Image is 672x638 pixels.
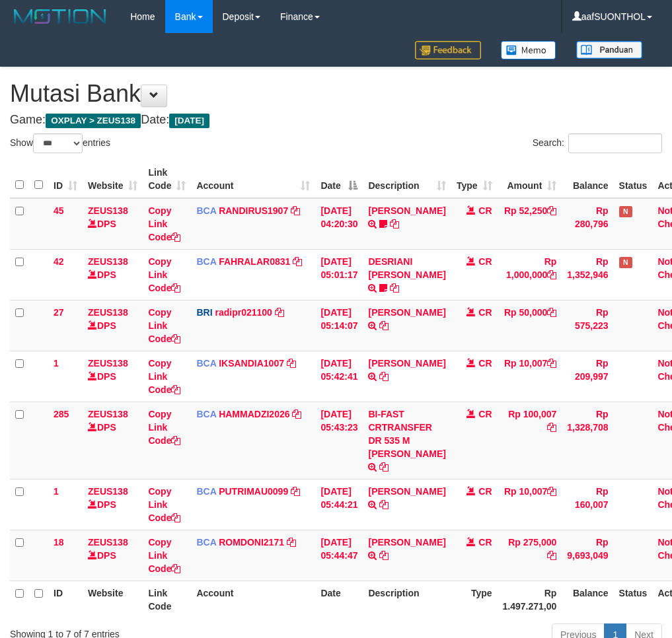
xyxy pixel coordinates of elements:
a: PUTRIMAU0099 [219,486,288,497]
h1: Mutasi Bank [10,81,662,107]
th: Link Code [143,581,191,618]
td: DPS [83,198,143,250]
td: Rp 280,796 [562,198,613,250]
span: BCA [196,358,216,369]
a: Copy Link Code [148,409,180,446]
img: Button%20Memo.svg [501,41,556,59]
td: [DATE] 05:44:47 [315,530,363,581]
a: ZEUS138 [88,256,128,267]
span: 1 [54,486,59,497]
span: CR [478,256,492,267]
span: Has Note [619,257,632,268]
td: Rp 52,250 [498,198,562,250]
th: Amount: activate to sort column ascending [498,160,562,198]
span: BCA [196,256,216,267]
a: Copy FAHRALAR0831 to clipboard [293,256,302,267]
a: ROMDONI2171 [219,537,284,548]
th: Type [451,581,498,618]
a: FAHRALAR0831 [219,256,290,267]
td: Rp 275,000 [498,530,562,581]
span: Has Note [619,206,632,217]
a: Copy SANTI RUSTINA to clipboard [379,371,389,382]
a: Copy Rp 100,007 to clipboard [547,422,556,433]
td: Rp 1,000,000 [498,249,562,300]
a: Copy MUHAMMAD IQB to clipboard [379,550,389,561]
a: DESRIANI [PERSON_NAME] [368,256,445,280]
a: Copy BI-FAST CRTRANSFER DR 535 M ZAINAL ABIDIN to clipboard [379,462,389,472]
span: 1 [54,358,59,369]
span: 45 [54,205,64,216]
td: Rp 10,007 [498,479,562,530]
a: Copy Rp 275,000 to clipboard [547,550,556,561]
a: Copy Link Code [148,486,180,523]
span: CR [478,205,492,216]
img: panduan.png [576,41,642,59]
td: Rp 100,007 [498,402,562,479]
td: DPS [83,249,143,300]
span: CR [478,307,492,318]
span: 27 [54,307,64,318]
td: [DATE] 05:44:21 [315,479,363,530]
th: Account: activate to sort column ascending [191,160,315,198]
td: Rp 160,007 [562,479,613,530]
a: ZEUS138 [88,486,128,497]
span: 285 [54,409,69,419]
span: BRI [196,307,212,318]
a: IKSANDIA1007 [219,358,284,369]
a: Copy DESRIANI NATALIS T to clipboard [390,283,399,293]
th: Date: activate to sort column descending [315,160,363,198]
td: DPS [83,479,143,530]
td: Rp 10,007 [498,351,562,402]
a: Copy PUTRIMAU0099 to clipboard [291,486,300,497]
a: Copy radipr021100 to clipboard [275,307,284,318]
th: Type: activate to sort column ascending [451,160,498,198]
span: OXPLAY > ZEUS138 [46,114,141,128]
a: Copy Link Code [148,256,180,293]
select: Showentries [33,133,83,153]
th: Rp 1.497.271,00 [498,581,562,618]
th: Status [614,160,653,198]
span: 42 [54,256,64,267]
td: [DATE] 05:42:41 [315,351,363,402]
span: BCA [196,537,216,548]
th: Website: activate to sort column ascending [83,160,143,198]
a: [PERSON_NAME] [368,358,445,369]
span: [DATE] [169,114,209,128]
td: [DATE] 04:20:30 [315,198,363,250]
th: ID [48,581,83,618]
a: Copy TENNY SETIAWAN to clipboard [390,219,399,229]
a: Copy IKSANDIA1007 to clipboard [287,358,296,369]
th: Description: activate to sort column ascending [363,160,451,198]
th: Website [83,581,143,618]
a: ZEUS138 [88,409,128,419]
h4: Game: Date: [10,114,662,127]
a: Copy Rp 50,000 to clipboard [547,307,556,318]
span: BCA [196,409,216,419]
td: [DATE] 05:14:07 [315,300,363,351]
td: DPS [83,402,143,479]
a: ZEUS138 [88,307,128,318]
label: Show entries [10,133,110,153]
a: Copy Rp 52,250 to clipboard [547,205,556,216]
label: Search: [533,133,662,153]
span: CR [478,358,492,369]
img: Feedback.jpg [415,41,481,59]
a: HAMMADZI2026 [219,409,289,419]
a: [PERSON_NAME] [368,537,445,548]
th: Balance [562,581,613,618]
a: Copy Rp 10,007 to clipboard [547,486,556,497]
th: Status [614,581,653,618]
th: Description [363,581,451,618]
a: Copy HAMMADZI2026 to clipboard [292,409,301,419]
a: [PERSON_NAME] [368,307,445,318]
span: BCA [196,486,216,497]
th: Date [315,581,363,618]
th: Balance [562,160,613,198]
a: Copy SANTI RUSTINA to clipboard [379,499,389,510]
a: Copy Link Code [148,205,180,242]
span: CR [478,409,492,419]
a: Copy Rp 10,007 to clipboard [547,358,556,369]
td: Rp 209,997 [562,351,613,402]
a: [PERSON_NAME] [368,486,445,497]
img: MOTION_logo.png [10,7,110,26]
